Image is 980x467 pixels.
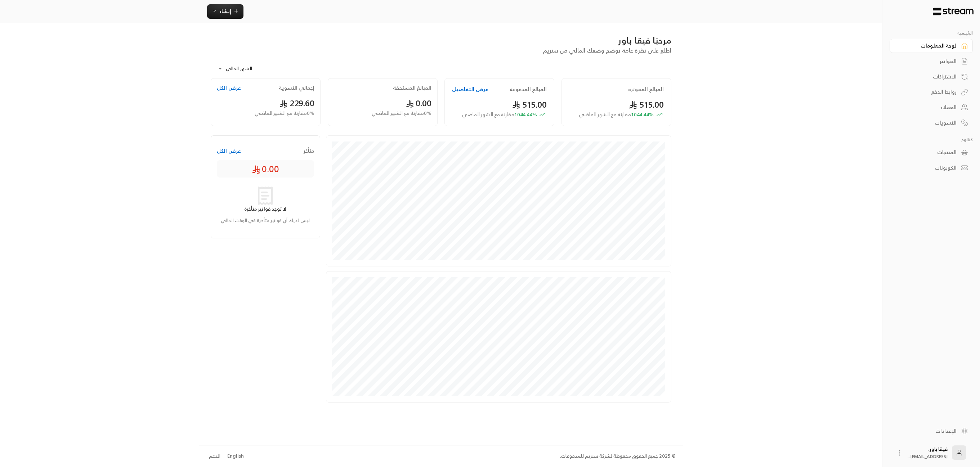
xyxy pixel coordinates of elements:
div: English [227,453,244,460]
h2: المبالغ المفوترة [628,86,664,93]
div: الكوبونات [899,164,957,171]
button: إنشاء [207,4,243,19]
a: الإعدادات [890,424,973,438]
img: Logo [932,8,974,15]
div: © 2025 جميع الحقوق محفوظة لشركة ستريم للمدفوعات. [560,453,676,460]
strong: لا توجد فواتير متأخرة [244,205,286,213]
a: الكوبونات [890,161,973,175]
span: مقارنة مع الشهر الماضي [579,110,631,119]
span: 1044.44 % [462,111,537,118]
span: متأخر [304,147,314,154]
span: إنشاء [219,6,231,15]
div: الإعدادات [899,427,957,435]
p: ليس لديك أي فواتير متأخرة في الوقت الحالي [220,217,310,224]
span: مقارنة مع الشهر الماضي [462,110,514,119]
div: المنتجات [899,149,957,156]
span: 515.00 [629,97,664,112]
h2: المبالغ المستحقة [393,84,431,91]
span: 1044.44 % [579,111,654,118]
div: التسويات [899,119,957,126]
p: الرئيسية [890,30,973,36]
a: الدعم [206,450,223,463]
div: مرحبًا فيقا باور [211,35,671,46]
h2: إجمالي التسوية [279,84,314,91]
div: الاشتراكات [899,73,957,80]
span: 515.00 [512,97,547,112]
a: العملاء [890,100,973,114]
div: روابط الدفع [899,88,957,95]
a: الفواتير [890,54,973,68]
span: اطلع على نظرة عامة توضح وضعك المالي من ستريم [543,45,671,55]
p: كتالوج [890,137,973,143]
a: لوحة المعلومات [890,39,973,53]
button: عرض التفاصيل [452,86,488,93]
button: عرض الكل [217,147,241,154]
a: الاشتراكات [890,69,973,84]
span: 0.00 [252,163,279,175]
button: عرض الكل [217,84,241,91]
div: لوحة المعلومات [899,42,957,49]
h2: المبالغ المدفوعة [510,86,547,93]
a: المنتجات [890,145,973,160]
div: الشهر الحالي [214,59,268,78]
span: 229.60 [279,96,314,111]
span: 0 % مقارنة مع الشهر الماضي [255,109,314,117]
span: [EMAIL_ADDRESS].... [908,453,948,460]
div: العملاء [899,104,957,111]
a: روابط الدفع [890,85,973,99]
span: 0.00 [406,96,431,111]
div: الفواتير [899,58,957,65]
div: فيقا باور . [908,445,948,460]
span: 0 % مقارنة مع الشهر الماضي [372,109,431,117]
a: التسويات [890,116,973,130]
